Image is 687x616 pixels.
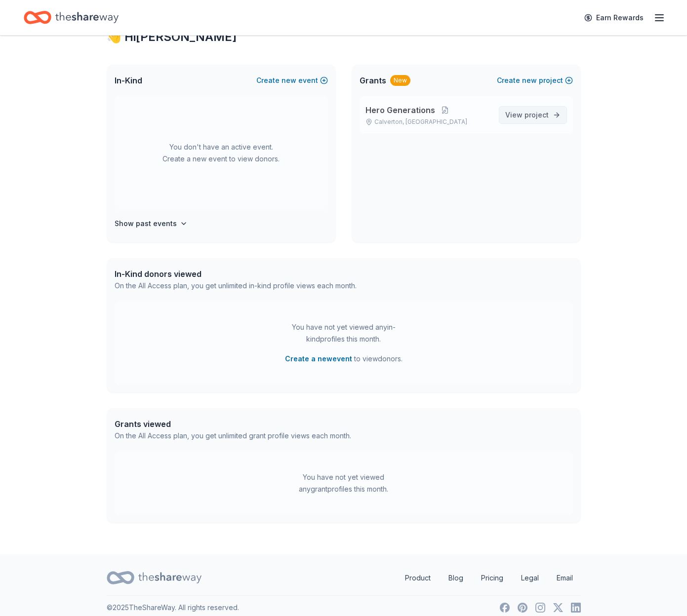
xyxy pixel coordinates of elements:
[115,218,177,230] h4: Show past events
[115,418,351,430] div: Grants viewed
[256,75,328,86] button: Createnewevent
[397,568,581,588] nav: quick links
[107,29,581,45] div: 👋 Hi [PERSON_NAME]
[365,118,491,126] p: Calverton, [GEOGRAPHIC_DATA]
[285,353,403,365] span: to view donors .
[282,321,405,345] div: You have not yet viewed any in-kind profiles this month.
[390,75,410,86] div: New
[513,568,547,588] a: Legal
[115,96,328,210] div: You don't have an active event. Create a new event to view donors.
[282,471,405,495] div: You have not yet viewed any grant profiles this month.
[473,568,511,588] a: Pricing
[115,280,357,292] div: On the All Access plan, you get unlimited in-kind profile views each month.
[525,111,549,119] span: project
[115,218,188,230] button: Show past events
[522,75,537,86] span: new
[115,75,142,86] span: In-Kind
[360,75,386,86] span: Grants
[285,353,352,365] button: Create a newevent
[107,602,239,614] p: © 2025 TheShareWay. All rights reserved.
[441,568,471,588] a: Blog
[397,568,439,588] a: Product
[549,568,581,588] a: Email
[282,75,296,86] span: new
[499,106,567,124] a: View project
[578,9,649,27] a: Earn Rewards
[497,75,573,86] button: Createnewproject
[24,6,119,29] a: Home
[505,109,549,121] span: View
[115,430,351,442] div: On the All Access plan, you get unlimited grant profile views each month.
[115,268,357,280] div: In-Kind donors viewed
[365,104,435,116] span: Hero Generations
